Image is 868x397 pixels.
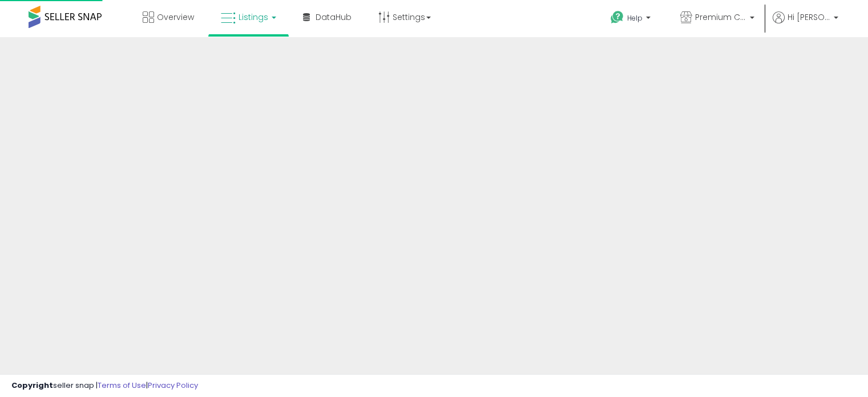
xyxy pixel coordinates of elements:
span: Hi [PERSON_NAME] [788,11,830,23]
span: Help [627,13,643,23]
span: Overview [157,11,194,23]
div: seller snap | | [11,380,198,391]
a: Help [601,2,662,37]
span: Premium Convenience [695,11,746,23]
strong: Copyright [11,380,53,391]
i: Get Help [610,10,624,25]
span: DataHub [316,11,352,23]
a: Privacy Policy [148,380,198,391]
span: Listings [239,11,268,23]
a: Hi [PERSON_NAME] [773,11,838,37]
a: Terms of Use [98,380,146,391]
